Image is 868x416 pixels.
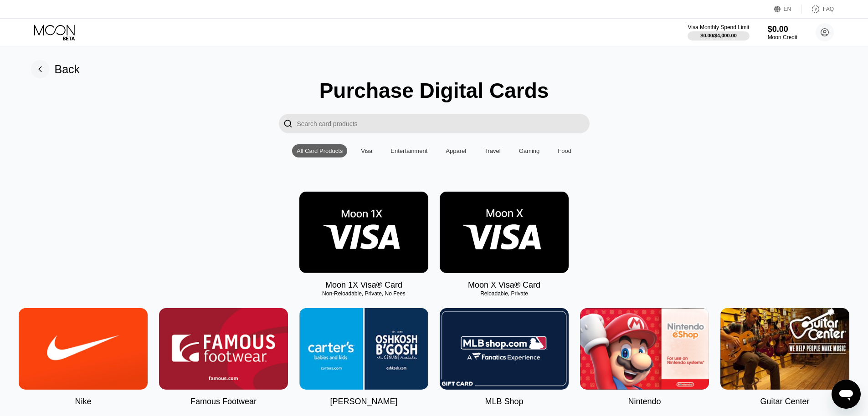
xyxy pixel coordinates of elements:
[688,24,749,41] div: Visa Monthly Spend Limit$0.00/$4,000.00
[279,114,297,133] div: 
[823,6,834,12] div: FAQ
[688,24,749,30] div: Visa Monthly Spend Limit
[292,144,347,157] div: All Card Products
[553,144,576,157] div: Food
[760,397,809,406] div: Guitar Center
[299,290,428,297] div: Non-Reloadable, Private, No Fees
[519,147,540,154] div: Gaming
[440,290,569,297] div: Reloadable, Private
[386,144,432,157] div: Entertainment
[446,147,466,154] div: Apparel
[361,147,372,154] div: Visa
[441,144,471,157] div: Apparel
[31,60,80,78] div: Back
[480,144,505,157] div: Travel
[768,25,797,34] div: $0.00
[190,397,257,406] div: Famous Footwear
[356,144,377,157] div: Visa
[468,280,540,290] div: Moon X Visa® Card
[774,5,802,14] div: EN
[514,144,544,157] div: Gaming
[330,397,397,406] div: [PERSON_NAME]
[628,397,661,406] div: Nintendo
[55,63,80,76] div: Back
[297,147,343,154] div: All Card Products
[700,33,737,38] div: $0.00 / $4,000.00
[297,114,590,133] input: Search card products
[319,78,549,103] div: Purchase Digital Cards
[768,25,797,41] div: $0.00Moon Credit
[390,147,427,154] div: Entertainment
[802,5,834,14] div: FAQ
[325,280,402,290] div: Moon 1X Visa® Card
[283,118,293,129] div: 
[832,380,861,409] iframe: Button to launch messaging window
[558,147,571,154] div: Food
[768,34,797,41] div: Moon Credit
[485,397,523,406] div: MLB Shop
[784,6,791,12] div: EN
[484,147,501,154] div: Travel
[75,397,91,406] div: Nike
